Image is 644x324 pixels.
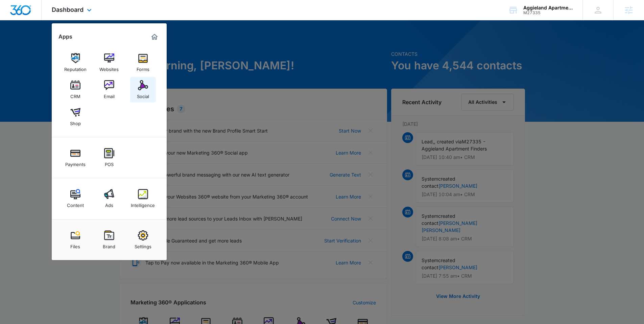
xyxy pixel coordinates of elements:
[67,199,84,208] div: Content
[130,77,156,102] a: Social
[131,199,155,208] div: Intelligence
[96,227,122,253] a: Brand
[130,227,156,253] a: Settings
[99,63,119,72] div: Websites
[523,5,573,10] div: account name
[135,240,151,249] div: Settings
[130,186,156,211] a: Intelligence
[137,63,149,72] div: Forms
[52,6,84,13] span: Dashboard
[105,199,113,208] div: Ads
[70,90,80,99] div: CRM
[149,31,160,42] a: Marketing 360® Dashboard
[63,50,88,75] a: Reputation
[523,10,573,15] div: account id
[96,186,122,211] a: Ads
[103,240,115,249] div: Brand
[63,104,88,130] a: Shop
[104,90,115,99] div: Email
[63,227,88,253] a: Files
[63,186,88,211] a: Content
[70,240,80,249] div: Files
[58,33,72,40] h2: Apps
[96,145,122,170] a: POS
[70,117,81,126] div: Shop
[105,158,114,167] div: POS
[96,77,122,102] a: Email
[64,63,87,72] div: Reputation
[63,145,88,170] a: Payments
[137,90,149,99] div: Social
[96,50,122,75] a: Websites
[130,50,156,75] a: Forms
[63,77,88,102] a: CRM
[65,158,86,167] div: Payments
